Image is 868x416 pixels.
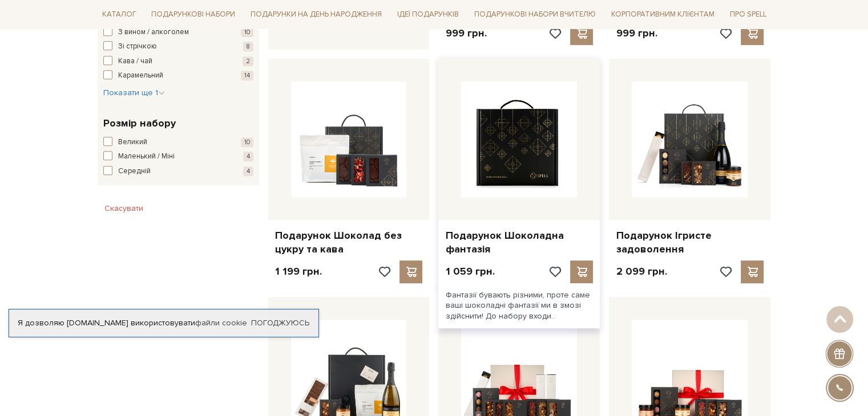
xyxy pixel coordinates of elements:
button: Карамельний 14 [103,70,253,81]
span: 10 [241,137,253,147]
a: Про Spell [725,6,770,23]
a: Корпоративним клієнтам [607,6,719,23]
button: Кава / чай 2 [103,56,253,67]
span: 4 [243,152,253,161]
div: Я дозволяю [DOMAIN_NAME] використовувати [9,318,318,328]
p: 1 059 грн. [445,265,494,278]
p: 999 грн. [616,27,657,40]
span: Великий [118,137,147,148]
div: Фантазії бувають різними, проте саме ваші шоколадні фантазії ми в змозі здійснити! До набору входи.. [438,283,600,328]
a: Каталог [98,6,141,23]
span: Зі стрічкою [118,41,157,52]
a: Погоджуюсь [251,318,309,328]
img: Подарунок Шоколадна фантазія [461,81,577,197]
span: 4 [243,166,253,176]
span: Розмір набору [103,116,176,131]
span: 8 [243,42,253,51]
a: Подарунок Ігристе задоволення [616,229,764,256]
a: Подарунок Шоколадна фантазія [445,229,593,256]
button: Великий 10 [103,137,253,148]
p: 1 199 грн. [275,265,322,278]
span: 10 [241,27,253,37]
span: Середній [118,166,151,177]
span: 14 [241,71,253,80]
p: 2 099 грн. [616,265,667,278]
button: Середній 4 [103,166,253,177]
button: Показати ще 1 [103,87,165,99]
a: файли cookie [195,318,247,328]
a: Подарунок Шоколад без цукру та кава [275,229,423,256]
a: Подарунки на День народження [246,6,386,23]
span: Карамельний [118,70,163,81]
span: З вином / алкоголем [118,27,189,38]
button: З вином / алкоголем 10 [103,27,253,38]
a: Подарункові набори [147,6,240,23]
span: Показати ще 1 [103,88,165,97]
span: Маленький / Міні [118,151,175,162]
span: Кава / чай [118,56,152,67]
button: Скасувати [98,199,150,218]
p: 999 грн. [445,27,486,40]
button: Маленький / Міні 4 [103,151,253,162]
span: 2 [243,56,253,66]
a: Ідеї подарунків [393,6,463,23]
button: Зі стрічкою 8 [103,41,253,52]
a: Подарункові набори Вчителю [470,5,600,24]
